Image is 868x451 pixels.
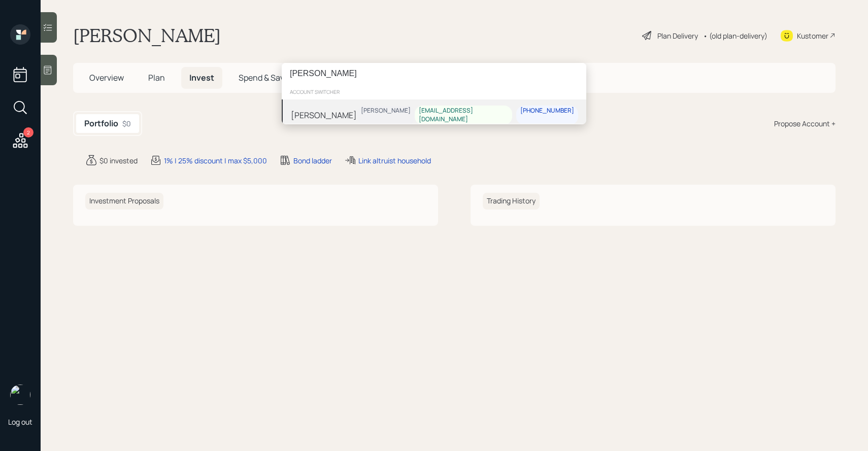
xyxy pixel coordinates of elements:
[291,109,357,121] div: [PERSON_NAME]
[282,63,586,84] input: Type a command or search…
[520,107,574,115] div: [PHONE_NUMBER]
[419,107,508,124] div: [EMAIL_ADDRESS][DOMAIN_NAME]
[361,107,411,115] div: [PERSON_NAME]
[282,84,586,99] div: account switcher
